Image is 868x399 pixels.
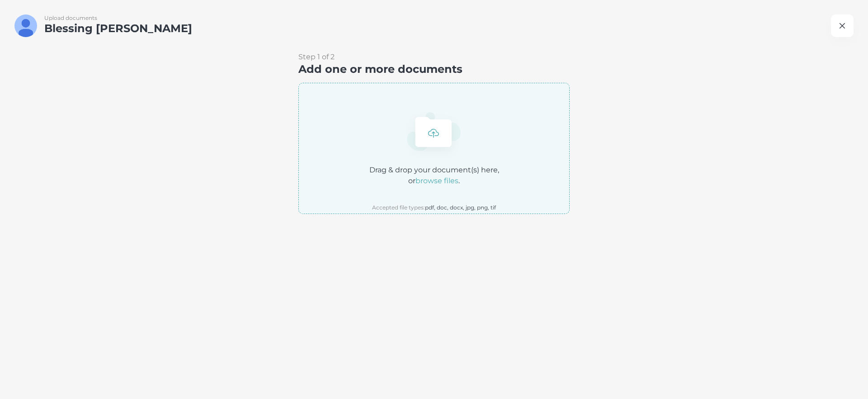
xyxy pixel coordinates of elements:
em: browse files [415,176,458,185]
img: Blessing Jonamu [14,14,37,37]
p: Accepted file types: [372,204,496,211]
h3: Add one or more documents [298,62,570,76]
p: Upload documents [44,14,192,22]
p: Step 1 of 2 [298,52,570,62]
em: pdf, doc, docx, jpg, png, tif [425,204,496,211]
p: Drag & drop your document(s) here, or . [369,165,499,186]
h3: Blessing [PERSON_NAME] [44,22,192,35]
div: Drag & drop your document(s) here,orbrowse files.Accepted file types:pdf, doc, docx, jpg, png, tif [298,83,570,214]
